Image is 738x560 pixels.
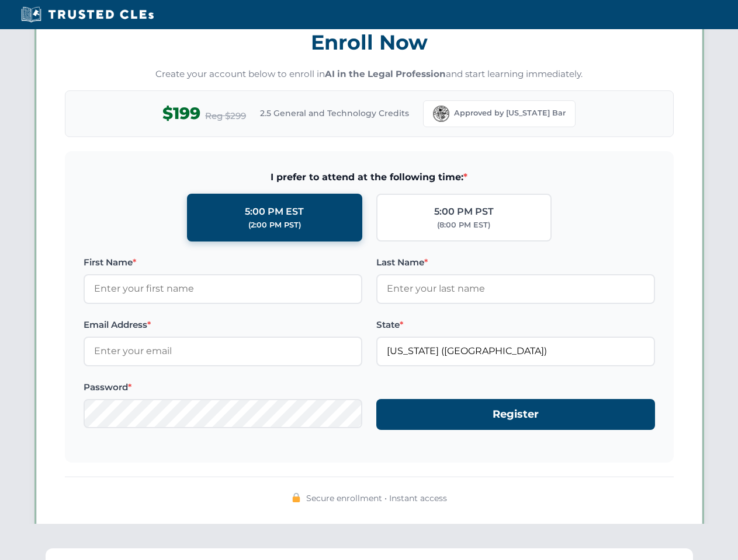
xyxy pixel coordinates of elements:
[437,219,490,231] div: (8:00 PM EST)
[84,170,655,185] span: I prefer to attend at the following time:
[245,204,304,219] div: 5:00 PM EST
[376,399,655,430] button: Register
[84,318,362,332] label: Email Address
[376,256,655,269] label: Last Name
[454,107,566,119] span: Approved by [US_STATE] Bar
[260,107,409,120] span: 2.5 General and Technology Credits
[65,24,674,61] h3: Enroll Now
[65,68,674,81] p: Create your account below to enroll in and start learning immediately.
[433,106,449,122] img: Florida Bar
[292,493,301,502] img: 🔒
[18,6,157,23] img: Trusted CLEs
[248,219,301,231] div: (2:00 PM PST)
[434,204,494,219] div: 5:00 PM PST
[205,109,246,123] span: Reg $299
[84,337,362,366] input: Enter your email
[325,68,446,79] strong: AI in the Legal Profession
[84,274,362,303] input: Enter your first name
[376,318,655,332] label: State
[162,100,200,127] span: $199
[376,337,655,366] input: Florida (FL)
[376,274,655,303] input: Enter your last name
[306,492,447,505] span: Secure enrollment • Instant access
[84,256,362,269] label: First Name
[84,380,362,394] label: Password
